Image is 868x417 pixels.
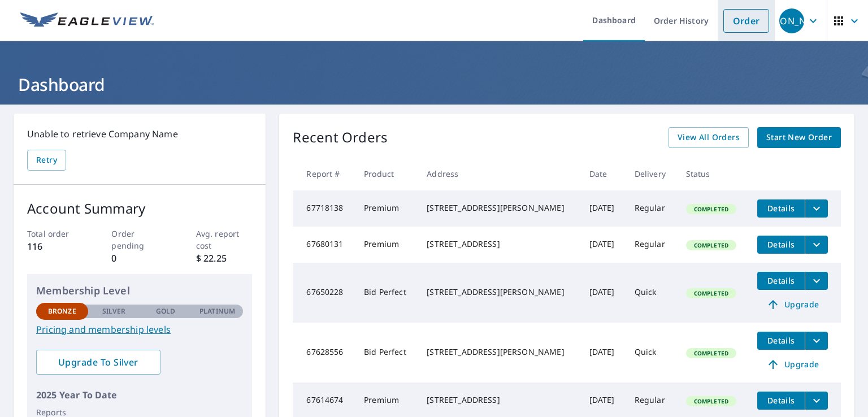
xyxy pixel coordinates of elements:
p: Membership Level [36,283,243,298]
div: [STREET_ADDRESS][PERSON_NAME] [427,346,571,358]
span: Details [764,395,798,406]
a: Upgrade To Silver [36,350,160,375]
span: Completed [687,289,735,297]
td: [DATE] [580,190,626,227]
span: Completed [687,241,735,249]
span: Details [764,203,798,214]
td: Regular [626,227,677,263]
p: Unable to retrieve Company Name [27,127,252,141]
span: Upgrade [764,298,821,311]
p: Recent Orders [293,127,388,148]
img: EV Logo [20,12,154,29]
td: [DATE] [580,323,626,383]
button: filesDropdownBtn-67718138 [805,199,828,218]
th: Date [580,157,626,190]
span: Upgrade To Silver [45,356,151,368]
th: Status [677,157,749,190]
td: Premium [355,190,418,227]
span: Start New Order [766,131,832,145]
td: Quick [626,263,677,323]
p: Total order [27,228,84,240]
div: [STREET_ADDRESS] [427,238,571,250]
a: View All Orders [669,127,749,148]
span: Completed [687,397,735,405]
div: [PERSON_NAME] [779,8,804,33]
button: Retry [27,150,66,171]
p: $ 22.25 [196,251,253,265]
th: Delivery [626,157,677,190]
span: Details [764,239,798,250]
button: filesDropdownBtn-67680131 [805,236,828,254]
button: detailsBtn-67680131 [757,236,805,254]
a: Upgrade [757,296,828,314]
p: Platinum [199,306,235,316]
p: Avg. report cost [196,228,253,251]
button: filesDropdownBtn-67628556 [805,332,828,350]
a: Order [723,9,769,33]
button: detailsBtn-67614674 [757,392,805,410]
td: 67718138 [293,190,355,227]
span: Details [764,275,798,286]
div: [STREET_ADDRESS] [427,394,571,406]
p: Silver [102,306,126,316]
div: [STREET_ADDRESS][PERSON_NAME] [427,286,571,298]
span: Details [764,335,798,346]
p: 0 [111,251,168,265]
button: detailsBtn-67650228 [757,272,805,290]
p: Account Summary [27,198,252,219]
span: Upgrade [764,358,821,371]
button: filesDropdownBtn-67650228 [805,272,828,290]
p: 116 [27,240,84,253]
p: Bronze [48,306,76,316]
th: Address [418,157,580,190]
a: Start New Order [757,127,841,148]
td: [DATE] [580,227,626,263]
span: Retry [36,153,57,167]
td: [DATE] [580,263,626,323]
span: View All Orders [678,131,740,145]
span: Completed [687,205,735,213]
td: Bid Perfect [355,263,418,323]
td: Premium [355,227,418,263]
p: 2025 Year To Date [36,388,243,402]
td: Quick [626,323,677,383]
button: detailsBtn-67718138 [757,199,805,218]
p: Order pending [111,228,168,251]
th: Report # [293,157,355,190]
th: Product [355,157,418,190]
p: Gold [156,306,175,316]
button: filesDropdownBtn-67614674 [805,392,828,410]
a: Upgrade [757,355,828,373]
td: 67650228 [293,263,355,323]
div: [STREET_ADDRESS][PERSON_NAME] [427,202,571,214]
a: Pricing and membership levels [36,323,243,336]
td: 67628556 [293,323,355,383]
h1: Dashboard [14,73,854,96]
td: 67680131 [293,227,355,263]
td: Bid Perfect [355,323,418,383]
td: Regular [626,190,677,227]
button: detailsBtn-67628556 [757,332,805,350]
span: Completed [687,349,735,357]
